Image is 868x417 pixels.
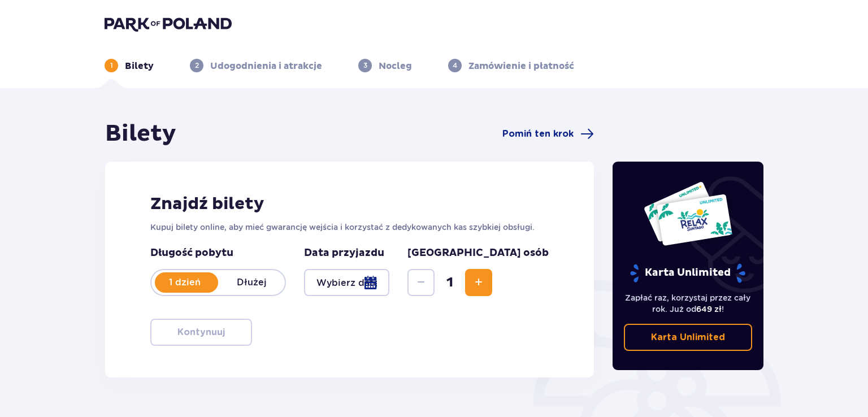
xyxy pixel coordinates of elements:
[304,246,384,260] p: Data przyjazdu
[210,60,322,72] p: Udogodnienia i atrakcje
[502,127,594,141] a: Pomiń ten krok
[110,60,113,71] p: 1
[629,263,747,283] p: Karta Unlimited
[624,292,753,315] p: Zapłać raz, korzystaj przez cały rok. Już od !
[453,60,457,71] p: 4
[195,60,199,71] p: 2
[624,324,753,351] a: Karta Unlimited
[105,120,176,148] h1: Bilety
[151,276,218,289] p: 1 dzień
[437,274,463,291] span: 1
[379,60,412,72] p: Nocleg
[177,326,225,338] p: Kontynuuj
[125,60,154,72] p: Bilety
[218,276,285,289] p: Dłużej
[696,305,722,314] span: 649 zł
[105,16,232,32] img: Park of Poland logo
[150,221,549,233] p: Kupuj bilety online, aby mieć gwarancję wejścia i korzystać z dedykowanych kas szybkiej obsługi.
[468,60,574,72] p: Zamówienie i płatność
[651,331,725,344] p: Karta Unlimited
[465,269,492,296] button: Increase
[407,246,549,260] p: [GEOGRAPHIC_DATA] osób
[150,193,549,215] h2: Znajdź bilety
[363,60,367,71] p: 3
[150,246,286,260] p: Długość pobytu
[150,319,252,346] button: Kontynuuj
[407,269,435,296] button: Decrease
[502,128,574,140] span: Pomiń ten krok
